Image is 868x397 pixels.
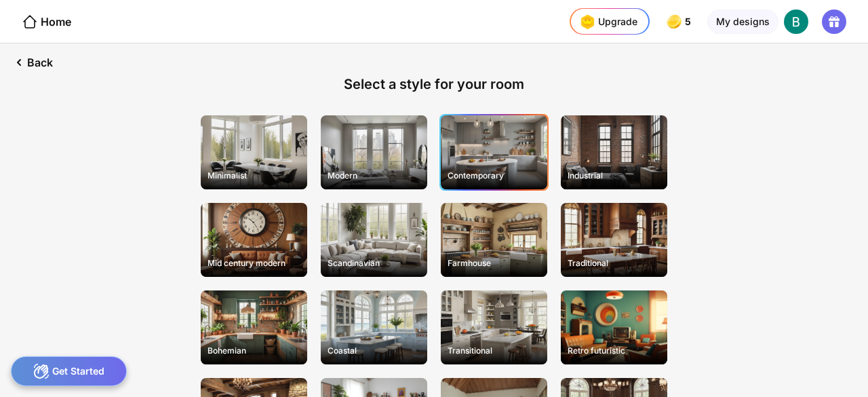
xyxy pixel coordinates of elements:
[322,340,426,361] div: Coastal
[576,11,598,33] img: upgrade-nav-btn-icon.gif
[322,252,426,273] div: Scandinavian
[442,165,546,186] div: Contemporary
[22,14,71,30] div: Home
[202,252,306,273] div: Mid century modern
[202,165,306,186] div: Minimalist
[562,165,666,186] div: Industrial
[322,165,426,186] div: Modern
[11,356,127,386] div: Get Started
[707,10,778,34] div: My designs
[562,252,666,273] div: Traditional
[442,252,546,273] div: Farmhouse
[784,10,808,34] img: AItbvmligFMj7KA9qJvtBpeNWfSmALClTxdqQsqYVlnJ=s96-c
[576,11,637,33] div: Upgrade
[344,76,524,92] div: Select a style for your room
[202,340,306,361] div: Bohemian
[442,340,546,361] div: Transitional
[562,340,666,361] div: Retro futuristic
[685,16,694,27] span: 5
